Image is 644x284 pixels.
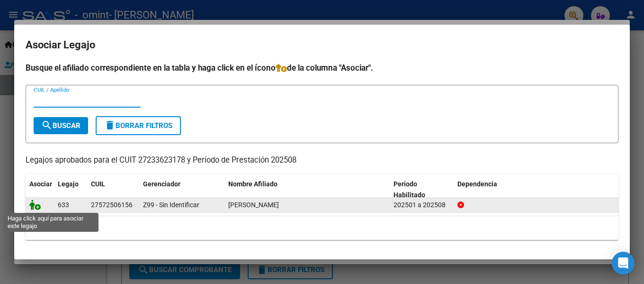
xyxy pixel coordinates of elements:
[228,201,279,209] span: MAIER BRUNELLA
[87,174,139,205] datatable-header-cell: CUIL
[26,36,618,54] h2: Asociar Legajo
[139,174,224,205] datatable-header-cell: Gerenciador
[91,180,105,188] span: CUIL
[224,174,390,205] datatable-header-cell: Nombre Afiliado
[143,201,199,209] span: Z99 - Sin Identificar
[96,116,181,135] button: Borrar Filtros
[26,216,618,240] div: 1 registros
[394,180,425,199] span: Periodo Habilitado
[58,201,69,209] span: 633
[26,155,618,166] p: Legajos aprobados para el CUIT 27233623178 y Período de Prestación 202508
[34,117,88,134] button: Buscar
[457,180,497,188] span: Dependencia
[41,121,80,130] span: Buscar
[26,174,54,205] datatable-header-cell: Asociar
[104,121,172,130] span: Borrar Filtros
[91,200,133,211] div: 27572506156
[612,252,635,275] div: Open Intercom Messenger
[454,174,619,205] datatable-header-cell: Dependencia
[58,180,79,188] span: Legajo
[29,180,52,188] span: Asociar
[390,174,454,205] datatable-header-cell: Periodo Habilitado
[54,174,87,205] datatable-header-cell: Legajo
[26,62,618,74] h4: Busque el afiliado correspondiente en la tabla y haga click en el ícono de la columna "Asociar".
[104,119,116,131] mat-icon: delete
[228,180,277,188] span: Nombre Afiliado
[143,180,180,188] span: Gerenciador
[394,200,450,211] div: 202501 a 202508
[41,119,53,131] mat-icon: search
